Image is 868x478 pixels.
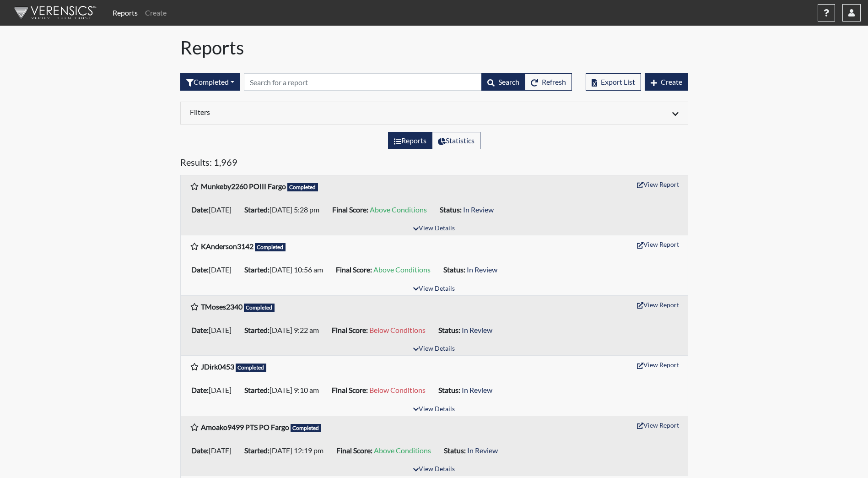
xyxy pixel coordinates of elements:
[201,182,286,190] b: Munkeby2260 POIII Fargo
[525,73,572,91] button: Refresh
[661,77,682,86] span: Create
[336,446,372,455] b: Final Score:
[180,73,240,91] div: Filter by interview status
[190,108,427,116] h6: Filters
[201,302,243,311] b: TMoses2340
[180,37,688,59] h1: Reports
[191,205,209,214] b: Date:
[332,205,368,214] b: Final Score:
[255,243,286,251] span: Completed
[244,386,270,394] b: Started:
[409,343,459,355] button: View Details
[191,265,209,274] b: Date:
[332,326,368,334] b: Final Score:
[244,265,270,274] b: Started:
[388,132,432,149] label: View the list of reports
[645,73,688,91] button: Create
[542,77,566,86] span: Refresh
[188,443,241,458] li: [DATE]
[201,242,253,250] b: KAnderson3142
[241,383,328,397] li: [DATE] 9:10 am
[462,386,492,394] span: In Review
[601,77,635,86] span: Export List
[332,386,368,394] b: Final Score:
[432,132,480,149] label: View statistics about completed interviews
[191,386,209,394] b: Date:
[291,424,322,432] span: Completed
[467,265,497,274] span: In Review
[462,326,492,334] span: In Review
[244,205,270,214] b: Started:
[180,73,240,91] button: Completed
[188,323,241,337] li: [DATE]
[440,205,462,214] b: Status:
[180,157,688,171] h5: Results: 1,969
[241,202,329,217] li: [DATE] 5:28 pm
[438,326,460,334] b: Status:
[370,205,427,214] span: Above Conditions
[409,223,459,235] button: View Details
[444,446,466,455] b: Status:
[633,418,683,432] button: View Report
[188,262,241,277] li: [DATE]
[188,202,241,217] li: [DATE]
[241,323,328,337] li: [DATE] 9:22 am
[481,73,525,91] button: Search
[201,362,234,371] b: JDirk0453
[633,358,683,372] button: View Report
[463,205,494,214] span: In Review
[191,326,209,334] b: Date:
[287,183,318,191] span: Completed
[438,386,460,394] b: Status:
[236,364,267,372] span: Completed
[633,177,683,191] button: View Report
[369,326,426,334] span: Below Conditions
[188,383,241,397] li: [DATE]
[241,262,332,277] li: [DATE] 10:56 am
[374,446,431,455] span: Above Conditions
[201,423,289,431] b: Amoako9499 PTS PO Fargo
[498,77,519,86] span: Search
[443,265,465,274] b: Status:
[633,298,683,312] button: View Report
[183,108,685,119] div: Click to expand/collapse filters
[409,283,459,295] button: View Details
[409,403,459,416] button: View Details
[241,443,333,458] li: [DATE] 12:19 pm
[244,446,270,455] b: Started:
[244,304,275,312] span: Completed
[409,463,459,476] button: View Details
[586,73,641,91] button: Export List
[109,4,141,22] a: Reports
[369,386,426,394] span: Below Conditions
[373,265,431,274] span: Above Conditions
[336,265,372,274] b: Final Score:
[191,446,209,455] b: Date:
[141,4,170,22] a: Create
[244,326,270,334] b: Started:
[633,237,683,251] button: View Report
[244,73,482,91] input: Search by Registration ID, Interview Number, or Investigation Name.
[467,446,498,455] span: In Review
